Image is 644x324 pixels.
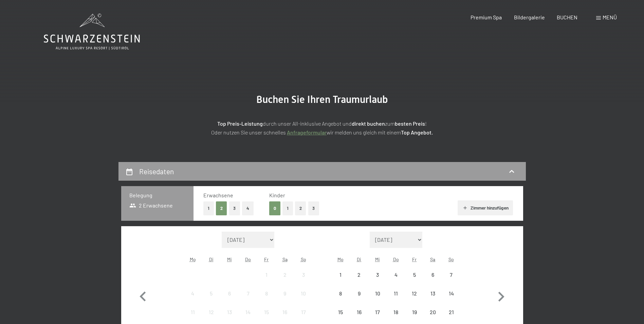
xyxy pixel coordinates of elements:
div: Anreise nicht möglich [424,266,442,284]
div: Anreise nicht möglich [276,284,294,303]
div: Anreise nicht möglich [442,284,460,303]
div: 12 [406,291,423,308]
div: 2 [276,272,293,289]
div: 8 [258,291,275,308]
div: 8 [332,291,349,308]
div: Anreise nicht möglich [424,284,442,303]
abbr: Dienstag [209,256,214,262]
div: 14 [443,291,460,308]
abbr: Freitag [412,256,417,262]
div: Sun Sep 21 2025 [442,303,460,321]
div: Mon Aug 04 2025 [184,284,202,303]
strong: besten Preis [395,120,425,127]
a: Premium Spa [471,14,502,20]
abbr: Montag [190,256,196,262]
div: Sun Aug 10 2025 [294,284,312,303]
span: 2 Erwachsene [129,202,173,209]
div: Anreise nicht möglich [424,303,442,321]
div: Mon Sep 01 2025 [331,266,350,284]
div: 7 [443,272,460,289]
span: Kinder [269,192,285,198]
div: Anreise nicht möglich [442,266,460,284]
div: Sun Sep 07 2025 [442,266,460,284]
div: 3 [369,272,386,289]
strong: direkt buchen [352,120,385,127]
div: Sat Sep 06 2025 [424,266,442,284]
div: Anreise nicht möglich [405,266,423,284]
div: Anreise nicht möglich [350,303,368,321]
div: Anreise nicht möglich [184,303,202,321]
span: Erwachsene [203,192,233,198]
abbr: Donnerstag [393,256,399,262]
div: 4 [184,291,201,308]
div: Wed Sep 10 2025 [368,284,387,303]
div: Sat Aug 16 2025 [276,303,294,321]
div: Tue Aug 05 2025 [202,284,220,303]
div: Anreise nicht möglich [387,284,405,303]
div: Thu Sep 11 2025 [387,284,405,303]
div: Fri Sep 05 2025 [405,266,423,284]
div: 1 [332,272,349,289]
div: 7 [240,291,257,308]
div: Tue Aug 12 2025 [202,303,220,321]
button: 3 [229,201,240,215]
div: 6 [221,291,238,308]
div: 9 [351,291,368,308]
span: Bildergalerie [514,14,545,20]
div: Thu Sep 18 2025 [387,303,405,321]
div: Wed Aug 13 2025 [220,303,239,321]
div: Fri Aug 15 2025 [257,303,276,321]
div: 4 [387,272,404,289]
div: 10 [369,291,386,308]
div: Anreise nicht möglich [331,303,350,321]
button: 0 [269,201,280,215]
div: Anreise nicht möglich [387,266,405,284]
div: Anreise nicht möglich [184,284,202,303]
h3: Belegung [129,192,185,199]
div: Anreise nicht möglich [257,266,276,284]
div: Fri Sep 12 2025 [405,284,423,303]
abbr: Freitag [264,256,269,262]
a: Anfrageformular [287,129,327,136]
div: Anreise nicht möglich [239,303,257,321]
div: 1 [258,272,275,289]
div: Anreise nicht möglich [220,303,239,321]
div: Fri Aug 01 2025 [257,266,276,284]
div: Thu Aug 07 2025 [239,284,257,303]
div: 6 [424,272,441,289]
abbr: Dienstag [357,256,361,262]
button: 2 [295,201,306,215]
div: Mon Sep 08 2025 [331,284,350,303]
div: 5 [406,272,423,289]
div: 10 [295,291,312,308]
div: Anreise nicht möglich [350,266,368,284]
div: Fri Sep 19 2025 [405,303,423,321]
abbr: Samstag [282,256,288,262]
div: Mon Aug 11 2025 [184,303,202,321]
div: Anreise nicht möglich [276,266,294,284]
div: Anreise nicht möglich [387,303,405,321]
button: 4 [242,201,254,215]
div: Mon Sep 15 2025 [331,303,350,321]
div: 11 [387,291,404,308]
div: Anreise nicht möglich [239,284,257,303]
button: 3 [308,201,319,215]
div: Sun Sep 14 2025 [442,284,460,303]
span: Buchen Sie Ihren Traumurlaub [256,93,388,105]
div: Anreise nicht möglich [202,303,220,321]
div: Wed Sep 03 2025 [368,266,387,284]
h2: Reisedaten [139,167,174,176]
div: Anreise nicht möglich [442,303,460,321]
button: 1 [203,201,214,215]
abbr: Sonntag [448,256,454,262]
div: 13 [424,291,441,308]
button: 1 [282,201,293,215]
div: Tue Sep 16 2025 [350,303,368,321]
div: Anreise nicht möglich [331,284,350,303]
div: Sat Aug 09 2025 [276,284,294,303]
div: 2 [351,272,368,289]
div: Anreise nicht möglich [257,303,276,321]
div: 9 [276,291,293,308]
div: Anreise nicht möglich [368,266,387,284]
